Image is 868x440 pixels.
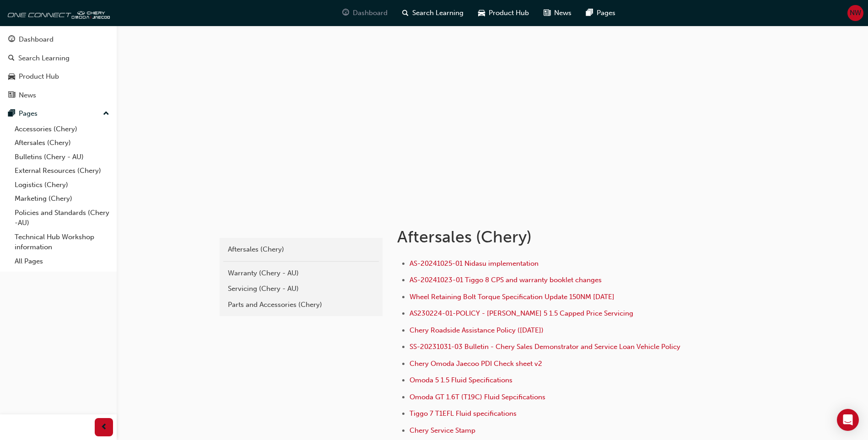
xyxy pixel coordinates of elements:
[19,71,59,82] div: Product Hub
[410,326,544,334] a: Chery Roadside Assistance Policy ([DATE])
[11,150,113,164] a: Bulletins (Chery - AU)
[4,50,113,67] a: Search Learning
[412,8,464,18] span: Search Learning
[410,426,475,435] a: Chery Service Stamp
[19,108,38,119] div: Pages
[395,4,471,22] a: search-iconSearch Learning
[8,110,15,118] span: pages-icon
[101,422,108,433] span: prev-icon
[342,7,349,19] span: guage-icon
[402,7,409,19] span: search-icon
[478,7,485,19] span: car-icon
[4,87,113,104] a: News
[223,241,379,258] a: Aftersales (Chery)
[554,8,571,18] span: News
[103,108,109,120] span: up-icon
[489,8,529,18] span: Product Hub
[223,265,379,281] a: Warranty (Chery - AU)
[410,343,680,351] a: SS-20231031-03 Bulletin - Chery Sales Demonstrator and Service Loan Vehicle Policy
[11,192,113,206] a: Marketing (Chery)
[19,90,36,101] div: News
[18,53,70,64] div: Search Learning
[544,7,550,19] span: news-icon
[11,178,113,192] a: Logistics (Chery)
[586,7,593,19] span: pages-icon
[228,284,374,294] div: Servicing (Chery - AU)
[410,376,512,384] a: Omoda 5 1.5 Fluid Specifications
[223,281,379,297] a: Servicing (Chery - AU)
[597,8,615,18] span: Pages
[4,31,113,48] a: Dashboard
[471,4,536,22] a: car-iconProduct Hub
[8,73,15,81] span: car-icon
[11,136,113,150] a: Aftersales (Chery)
[335,4,395,22] a: guage-iconDashboard
[850,8,861,18] span: NW
[536,4,579,22] a: news-iconNews
[11,230,113,254] a: Technical Hub Workshop information
[4,68,113,85] a: Product Hub
[11,254,113,268] a: All Pages
[8,54,15,63] span: search-icon
[19,34,54,45] div: Dashboard
[410,276,602,284] a: AS-20241023-01 Tiggo 8 CPS and warranty booklet changes
[228,244,374,255] div: Aftersales (Chery)
[4,105,113,122] button: Pages
[837,409,859,431] div: Open Intercom Messenger
[410,293,615,301] a: Wheel Retaining Bolt Torque Specification Update 150NM [DATE]
[11,122,113,136] a: Accessories (Chery)
[579,4,623,22] a: pages-iconPages
[11,164,113,178] a: External Resources (Chery)
[410,409,517,418] a: Tiggo 7 T1EFL Fluid specifications
[4,29,113,105] button: DashboardSearch LearningProduct HubNews
[5,4,110,22] img: oneconnect
[8,91,15,100] span: news-icon
[11,206,113,230] a: Policies and Standards (Chery -AU)
[847,5,863,21] button: NW
[410,393,545,401] a: Omoda GT 1.6T (T19C) Fluid Sepcifications
[8,36,15,44] span: guage-icon
[223,297,379,313] a: Parts and Accessories (Chery)
[353,8,388,18] span: Dashboard
[410,309,633,317] a: AS230224-01-POLICY - [PERSON_NAME] 5 1.5 Capped Price Servicing
[228,268,374,279] div: Warranty (Chery - AU)
[410,360,542,368] a: Chery Omoda Jaecoo PDI Check sheet v2
[228,300,374,310] div: Parts and Accessories (Chery)
[397,227,697,247] h1: Aftersales (Chery)
[410,259,539,268] a: AS-20241025-01 Nidasu implementation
